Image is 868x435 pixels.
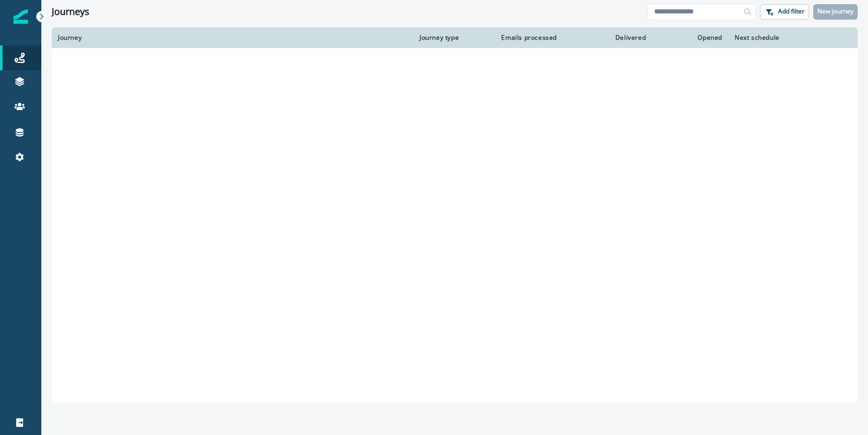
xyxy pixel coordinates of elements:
p: Add filter [778,8,804,15]
div: Next schedule [735,34,826,42]
button: Add filter [760,4,809,20]
img: Inflection [13,9,28,24]
div: Journey type [420,34,485,42]
div: Journey [58,34,407,42]
div: Delivered [569,34,646,42]
h1: Journeys [52,6,89,18]
div: Emails processed [497,34,557,42]
p: New journey [817,8,854,15]
div: Opened [658,34,722,42]
button: New journey [813,4,858,20]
